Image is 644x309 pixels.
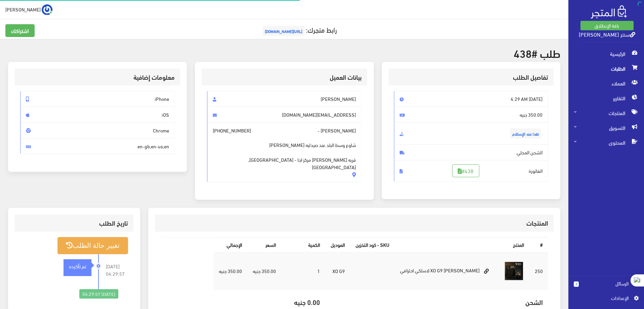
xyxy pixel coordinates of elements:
h3: معلومات إضافية [20,74,175,80]
td: XO G9 [PERSON_NAME] لاسلكي احترافي [395,252,498,290]
span: 350.00 جنيه [394,107,549,123]
span: الرسائل [584,280,629,287]
a: التقارير [568,91,644,106]
strong: تم تأكيده [69,262,86,270]
a: اشتراكك [5,24,35,37]
span: المحتوى [574,135,639,150]
span: [PERSON_NAME] [207,91,362,107]
h2: طلب #438 [8,47,560,59]
a: #438 [452,164,479,177]
a: المحتوى [568,135,644,150]
a: سنتر [PERSON_NAME] [579,29,635,39]
button: تغيير حالة الطلب [57,237,128,254]
span: الشحن المحلي [394,144,549,160]
span: [PERSON_NAME] [5,5,41,13]
th: SKU - كود التخزين [350,238,395,252]
span: شاوع وسط البلد عند صيدليه [PERSON_NAME] قريه [PERSON_NAME] مركز اجا - [GEOGRAPHIC_DATA], [GEOGRAP... [213,134,356,171]
span: الطلبات [574,61,639,76]
h5: الشحن [331,298,543,306]
span: en-gb,en-us,en [20,138,175,154]
a: ... [PERSON_NAME] [5,4,52,15]
span: التقارير [574,91,639,106]
a: الرئيسية [568,46,644,61]
span: التسويق [574,120,639,135]
a: المنتجات [568,106,644,120]
h5: 0.00 جنيه [287,298,320,306]
span: الرئيسية [574,46,639,61]
td: XO G9 [325,252,350,290]
span: العملاء [574,76,639,91]
span: [URL][DOMAIN_NAME] [263,26,304,36]
span: [DATE] 04:29:57 [106,263,128,277]
th: اﻹجمالي [213,238,247,252]
span: [EMAIL_ADDRESS][DOMAIN_NAME] [207,107,362,123]
th: الكمية [281,238,325,252]
a: اﻹعدادات [574,294,639,305]
h3: بيانات العميل [207,74,362,80]
a: باقة الإنطلاق [580,21,634,30]
img: . [591,5,627,18]
span: الفاتورة [394,160,549,182]
a: 1 الرسائل [574,280,639,294]
th: الموديل [325,238,350,252]
h3: تفاصيل الطلب [394,74,549,80]
span: 1 [574,281,579,287]
span: [DATE] 4:29 AM [394,91,549,107]
td: 350.00 جنيه [213,252,247,290]
h3: المنتجات [160,220,548,226]
span: المنتجات [574,106,639,120]
a: رابط متجرك:[URL][DOMAIN_NAME] [261,23,337,36]
h3: تاريخ الطلب [20,220,128,226]
span: [PERSON_NAME] - [207,122,362,182]
td: 350.00 جنيه [247,252,281,290]
th: السعر [247,238,281,252]
div: [DATE] 04:29:57 [79,289,118,299]
span: iOS [20,107,175,123]
th: المنتج [395,238,529,252]
td: 250 [529,252,548,290]
a: الطلبات [568,61,644,76]
span: Chrome [20,122,175,139]
span: [PHONE_NUMBER] [213,127,251,134]
span: اﻹعدادات [579,294,628,302]
span: نقدا عند الإستلام [510,128,541,139]
a: العملاء [568,76,644,91]
th: # [529,238,548,252]
td: 1 [281,252,325,290]
span: iPhone [20,91,175,107]
img: ... [42,4,52,15]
